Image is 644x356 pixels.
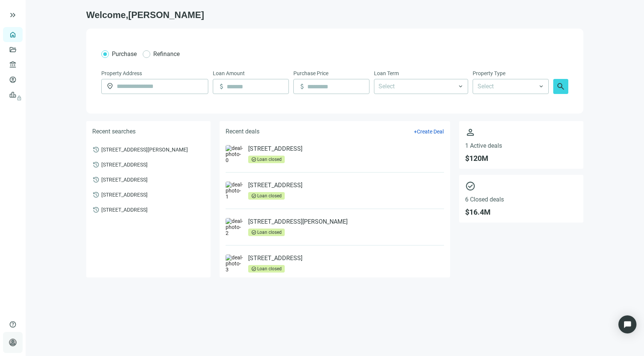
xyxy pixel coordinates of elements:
span: [STREET_ADDRESS] [101,191,148,198]
button: +Create Deal [414,128,444,135]
span: Property Address [101,69,142,77]
span: Purchase Price [293,69,328,77]
img: deal-photo-3 [226,255,244,273]
div: Loan closed [257,265,282,273]
span: search [556,82,565,91]
span: check_circle [251,266,256,271]
h5: Recent deals [226,127,259,136]
span: attach_money [218,83,225,90]
span: check_circle [465,181,577,191]
span: Create Deal [417,129,444,135]
a: [STREET_ADDRESS] [248,255,302,262]
span: help [9,321,17,328]
span: Property Type [473,69,505,77]
span: [STREET_ADDRESS][PERSON_NAME] [101,146,188,153]
a: [STREET_ADDRESS] [248,145,302,153]
span: 1 Active deals [465,142,577,149]
img: deal-photo-1 [226,182,244,200]
span: history [92,146,100,153]
span: attach_money [298,83,306,90]
div: Loan closed [257,229,282,236]
span: $ 16.4M [465,208,577,217]
span: location_on [106,82,114,90]
span: check_circle [251,230,256,235]
div: Loan closed [257,192,282,200]
a: [STREET_ADDRESS] [248,182,302,189]
a: [STREET_ADDRESS][PERSON_NAME] [248,218,348,226]
button: search [553,79,568,94]
span: + [414,129,417,135]
img: deal-photo-0 [226,145,244,163]
span: check_circle [251,193,256,198]
span: Refinance [153,50,180,58]
span: Loan Amount [213,69,245,77]
span: person [465,127,577,138]
span: 6 Closed deals [465,196,577,203]
span: [STREET_ADDRESS] [101,206,148,213]
span: [STREET_ADDRESS] [101,176,148,183]
span: [STREET_ADDRESS] [101,161,148,168]
img: deal-photo-2 [226,218,244,236]
h5: Recent searches [92,127,136,136]
button: keyboard_double_arrow_right [8,11,17,20]
span: history [92,161,100,168]
span: history [92,176,100,183]
span: $ 120M [465,154,577,163]
h1: Welcome, [PERSON_NAME] [86,9,583,21]
span: history [92,191,100,198]
span: Purchase [112,50,137,58]
span: check_circle [251,157,256,162]
div: Loan closed [257,156,282,163]
span: Loan Term [374,69,399,77]
span: person [9,339,17,346]
div: Open Intercom Messenger [618,315,636,333]
span: history [92,206,100,214]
